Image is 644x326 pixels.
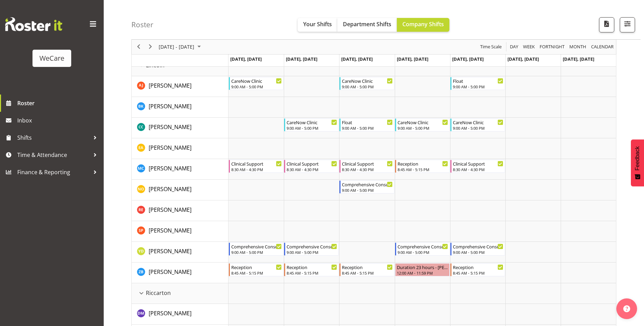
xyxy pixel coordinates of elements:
span: [PERSON_NAME] [149,268,192,276]
div: 8:45 AM - 5:15 PM [453,270,503,276]
div: Amy Johannsen"s event - Float Begin From Friday, October 10, 2025 at 9:00:00 AM GMT+13:00 Ends At... [450,77,505,90]
div: 9:00 AM - 5:00 PM [231,84,282,89]
div: CareNow Clinic [342,77,392,84]
div: 8:45 AM - 5:15 PM [231,270,282,276]
div: CareNow Clinic [453,119,503,126]
span: Shifts [17,132,90,143]
div: Reception [342,264,392,270]
span: [PERSON_NAME] [149,165,192,172]
a: [PERSON_NAME] [149,206,192,214]
a: [PERSON_NAME] [149,164,192,172]
a: [PERSON_NAME] [149,226,192,235]
td: Amy Johannsen resource [132,76,228,97]
div: Zephy Bennett"s event - Reception Begin From Friday, October 10, 2025 at 8:45:00 AM GMT+13:00 End... [450,263,505,276]
div: Charlotte Courtney"s event - CareNow Clinic Begin From Friday, October 10, 2025 at 9:00:00 AM GMT... [450,118,505,131]
div: Mary Childs"s event - Reception Begin From Thursday, October 9, 2025 at 8:45:00 AM GMT+13:00 Ends... [395,160,450,173]
div: 8:45 AM - 5:15 PM [287,270,337,276]
div: Float [453,77,503,84]
div: Comprehensive Consult [231,243,282,250]
td: Brian Ko resource [132,97,228,118]
div: 9:00 AM - 5:00 PM [342,84,392,89]
div: Reception [231,264,282,270]
div: 9:00 AM - 5:00 PM [287,249,337,255]
div: CareNow Clinic [231,77,282,84]
div: Reception [453,264,503,270]
span: Your Shifts [303,20,332,28]
span: [DATE] - [DATE] [158,43,195,51]
span: [PERSON_NAME] [149,102,192,110]
div: Zephy Bennett"s event - Reception Begin From Wednesday, October 8, 2025 at 8:45:00 AM GMT+13:00 E... [339,263,394,276]
span: Finance & Reporting [17,167,90,177]
div: Comprehensive Consult [287,243,337,250]
button: Download a PDF of the roster according to the set date range. [599,17,614,32]
div: Zephy Bennett"s event - Reception Begin From Tuesday, October 7, 2025 at 8:45:00 AM GMT+13:00 End... [284,263,339,276]
td: Mary Childs resource [132,159,228,180]
div: 8:30 AM - 4:30 PM [453,167,503,172]
a: [PERSON_NAME] [149,309,192,317]
td: Samantha Poultney resource [132,221,228,242]
td: Riccarton resource [132,283,228,304]
span: Month [569,43,587,51]
span: [PERSON_NAME] [149,309,192,317]
div: Natasha Ottley"s event - Comprehensive Consult Begin From Wednesday, October 8, 2025 at 9:00:00 A... [339,180,394,194]
span: [PERSON_NAME] [149,144,192,151]
div: 9:00 AM - 5:00 PM [398,249,448,255]
span: [PERSON_NAME] [149,227,192,234]
div: Yvonne Denny"s event - Comprehensive Consult Begin From Tuesday, October 7, 2025 at 9:00:00 AM GM... [284,243,339,256]
button: Time Scale [479,43,503,51]
div: Yvonne Denny"s event - Comprehensive Consult Begin From Friday, October 10, 2025 at 9:00:00 AM GM... [450,243,505,256]
button: Timeline Day [509,43,520,51]
span: [DATE], [DATE] [452,56,484,62]
span: [DATE], [DATE] [341,56,373,62]
span: [DATE], [DATE] [286,56,317,62]
span: Feedback [634,146,641,170]
div: 8:30 AM - 4:30 PM [287,167,337,172]
div: October 06 - 12, 2025 [156,40,205,54]
div: 8:30 AM - 4:30 PM [231,167,282,172]
button: Department Shifts [337,18,397,32]
div: Clinical Support [231,160,282,167]
td: Deepti Mahajan resource [132,304,228,325]
div: 9:00 AM - 5:00 PM [287,125,337,131]
button: Feedback - Show survey [631,139,644,186]
img: Rosterit website logo [5,17,62,31]
div: 8:45 AM - 5:15 PM [342,270,392,276]
span: [PERSON_NAME] [149,185,192,193]
button: Filter Shifts [620,17,635,32]
div: Clinical Support [453,160,503,167]
a: [PERSON_NAME] [149,123,192,131]
div: Charlotte Courtney"s event - CareNow Clinic Begin From Tuesday, October 7, 2025 at 9:00:00 AM GMT... [284,118,339,131]
div: next period [144,40,156,54]
div: Comprehensive Consult [342,181,392,188]
div: 8:30 AM - 4:30 PM [342,167,392,172]
span: calendar [590,43,614,51]
div: 9:00 AM - 5:00 PM [398,125,448,131]
span: Time & Attendance [17,150,90,160]
span: [PERSON_NAME] [149,82,192,89]
div: Mary Childs"s event - Clinical Support Begin From Wednesday, October 8, 2025 at 8:30:00 AM GMT+13... [339,160,394,173]
span: Inbox [17,115,100,126]
a: [PERSON_NAME] [149,268,192,276]
div: WeCare [39,53,64,63]
div: Amy Johannsen"s event - CareNow Clinic Begin From Wednesday, October 8, 2025 at 9:00:00 AM GMT+13... [339,77,394,90]
div: Reception [287,264,337,270]
td: Natasha Ottley resource [132,180,228,200]
div: 9:00 AM - 5:00 PM [453,249,503,255]
div: 9:00 AM - 5:00 PM [342,125,392,131]
span: Riccarton [146,289,171,297]
button: Month [590,43,615,51]
span: [DATE], [DATE] [397,56,428,62]
div: Clinical Support [287,160,337,167]
div: previous period [133,40,144,54]
div: 9:00 AM - 5:00 PM [342,187,392,193]
td: Yvonne Denny resource [132,242,228,263]
h4: Roster [131,21,153,29]
div: Mary Childs"s event - Clinical Support Begin From Friday, October 10, 2025 at 8:30:00 AM GMT+13:0... [450,160,505,173]
div: Duration 23 hours - [PERSON_NAME] [397,264,448,270]
div: 12:00 AM - 11:59 PM [397,270,448,276]
span: Roster [17,98,100,108]
div: Amy Johannsen"s event - CareNow Clinic Begin From Monday, October 6, 2025 at 9:00:00 AM GMT+13:00... [229,77,283,90]
a: [PERSON_NAME] [149,144,192,152]
div: Comprehensive Consult [453,243,503,250]
div: 9:00 AM - 5:00 PM [453,84,503,89]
